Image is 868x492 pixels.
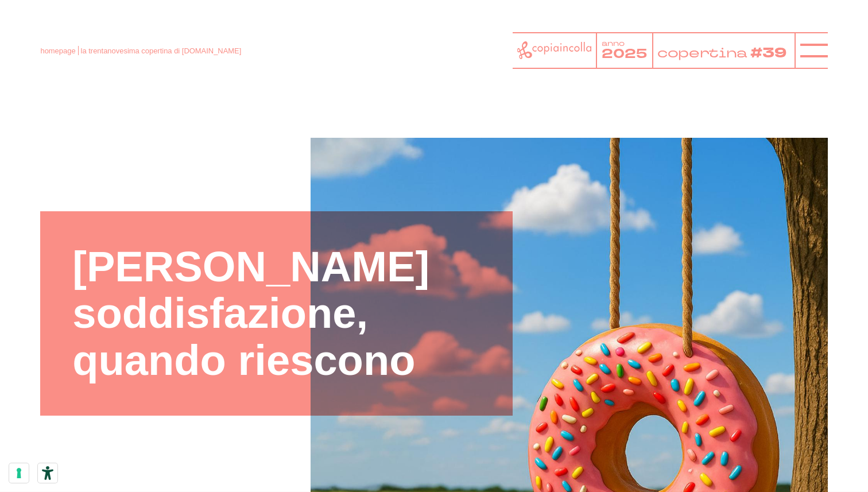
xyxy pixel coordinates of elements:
tspan: #39 [752,43,789,63]
tspan: anno [602,39,625,49]
span: la trentanovesima copertina di [DOMAIN_NAME] [81,47,242,55]
tspan: copertina [657,44,749,61]
a: homepage [40,47,75,55]
button: Le tue preferenze relative al consenso per le tecnologie di tracciamento [9,463,29,483]
h1: [PERSON_NAME] soddisfazione, quando riescono [72,243,480,384]
button: Strumenti di accessibilità [38,463,57,483]
tspan: 2025 [602,45,647,63]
